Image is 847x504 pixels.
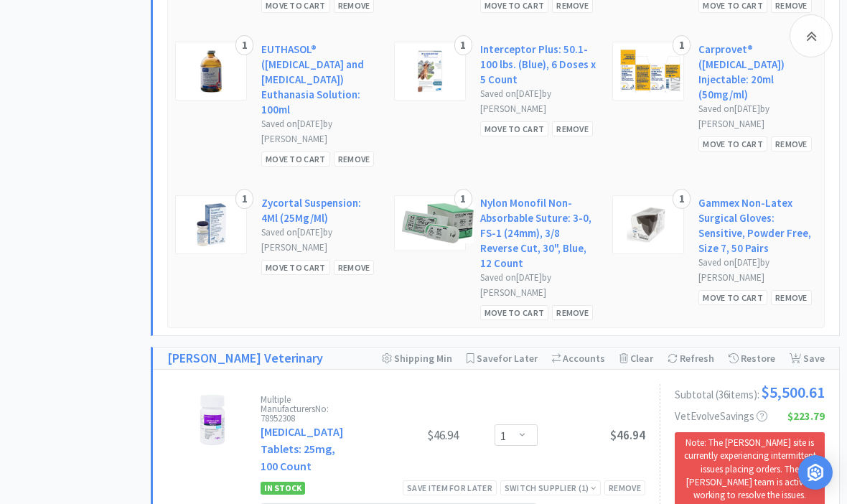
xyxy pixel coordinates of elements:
div: Subtotal ( 36 item s ): [675,384,825,400]
div: Remove [604,480,645,495]
a: [PERSON_NAME] Veterinary [167,348,323,369]
div: Save [790,347,825,369]
div: Saved on [DATE] by [PERSON_NAME] [698,102,817,132]
span: $46.94 [610,427,645,443]
div: 1 [673,35,691,55]
div: Remove [552,121,593,136]
div: Remove [771,290,812,305]
span: $223.79 [787,411,825,421]
div: Saved on [DATE] by [PERSON_NAME] [261,117,380,147]
div: Move to Cart [480,121,549,136]
div: Remove [334,151,375,167]
div: Multiple Manufacturers No: 78952308 [261,395,351,423]
span: VetEvolve Savings [675,411,767,421]
div: Accounts [552,347,605,369]
span: Save for Later [477,352,538,365]
div: Move to Cart [698,136,767,151]
div: Shipping Min [382,347,452,369]
div: Saved on [DATE] by [PERSON_NAME] [480,271,599,301]
div: Move to Cart [698,290,767,305]
img: 5e6ed325c96841c4b63070f3f2c3d140_155124.png [408,50,451,93]
img: 7c944f9b3a44443cb6a36df20ca259ef_149890.png [200,50,223,93]
img: 183ac12c77994a06950be234c714362c_175771.png [197,203,226,246]
div: Move to Cart [261,260,330,275]
div: 1 [454,35,472,55]
div: Clear [619,347,653,369]
img: 0344b17cfc5e4f65b3043e99f8d3f6ce_722205.png [620,50,680,93]
div: 1 [235,35,253,55]
div: 1 [235,189,253,209]
div: Saved on [DATE] by [PERSON_NAME] [480,87,599,117]
div: Open Intercom Messenger [798,455,833,490]
a: Interceptor Plus: 50.1-100 lbs. (Blue), 6 Doses x 5 Count [480,42,599,87]
div: $46.94 [351,426,459,444]
div: Refresh [668,347,714,369]
a: Nylon Monofil Non-Absorbable Suture: 3-0, FS-1 (24mm), 3/8 Reverse Cut, 30", Blue, 12 Count [480,195,599,271]
div: Save item for later [403,480,497,495]
div: 1 [454,189,472,209]
img: fea26fc25e9b4b72b0eff63ed8c555e0_6940.png [402,203,474,243]
a: Gammex Non-Latex Surgical Gloves: Sensitive, Powder Free, Size 7, 50 Pairs [698,195,817,256]
a: Carprovet® ([MEDICAL_DATA]) Injectable: 20ml (50mg/ml) [698,42,817,102]
a: EUTHASOL® ([MEDICAL_DATA] and [MEDICAL_DATA]) Euthanasia Solution: 100ml [261,42,380,117]
div: Move to Cart [261,151,330,167]
a: [MEDICAL_DATA] Tablets: 25mg, 100 Count [261,424,343,473]
div: Saved on [DATE] by [PERSON_NAME] [698,256,817,286]
div: Switch Supplier ( 1 ) [505,481,596,495]
span: In Stock [261,482,305,495]
div: Saved on [DATE] by [PERSON_NAME] [261,225,380,256]
span: $5,500.61 [761,384,825,400]
div: Remove [552,305,593,320]
a: Zycortal Suspension: 4Ml (25Mg/Ml) [261,195,380,225]
img: bfa4d8e243d14d49bce1c575e74393a2_815896.jpeg [187,395,238,445]
div: Remove [334,260,375,275]
div: 1 [673,189,691,209]
div: Restore [729,347,775,369]
img: 2d9a52bdde5f4aaab0e22e43f40081d0_263615.png [627,203,670,246]
div: Remove [771,136,812,151]
div: Move to Cart [480,305,549,320]
p: Note: The [PERSON_NAME] site is currently experiencing intermittent issues placing orders. The [P... [680,437,819,502]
